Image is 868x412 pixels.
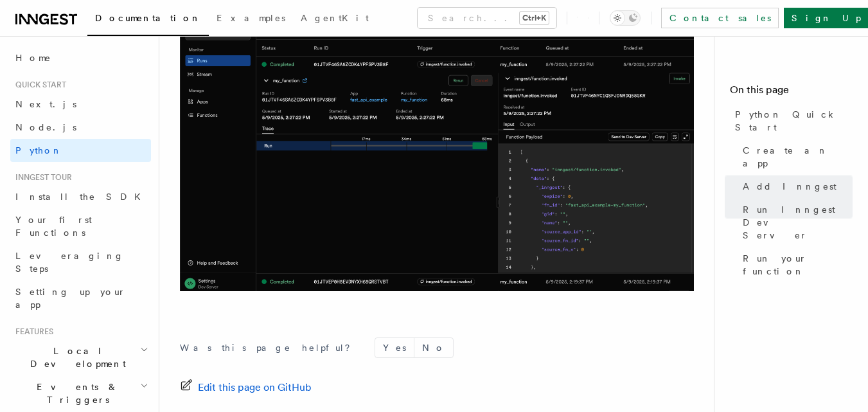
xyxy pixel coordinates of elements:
span: Run your function [743,252,853,278]
span: Python Quick Start [735,108,853,134]
p: Was this page helpful? [180,341,359,354]
a: Install the SDK [10,185,151,208]
button: No [414,338,453,357]
span: Local Development [10,345,140,370]
span: Python [15,145,62,156]
a: Leveraging Steps [10,244,151,280]
a: Python [10,139,151,162]
span: Home [15,51,51,64]
span: Your first Functions [15,215,92,238]
a: Add Inngest [738,175,853,198]
span: Edit this page on GitHub [198,379,312,397]
a: Documentation [87,4,209,36]
img: quick-start-run.png [180,2,694,291]
a: Home [10,46,151,69]
a: Python Quick Start [730,103,853,139]
span: Run Inngest Dev Server [743,203,853,242]
a: AgentKit [293,4,376,35]
a: Setting up your app [10,280,151,316]
span: AgentKit [301,13,369,23]
button: Events & Triggers [10,375,151,411]
span: Next.js [15,99,76,109]
button: Toggle dark mode [610,10,641,26]
span: Examples [217,13,285,23]
span: Setting up your app [15,287,126,310]
a: Edit this page on GitHub [180,379,312,397]
kbd: Ctrl+K [520,12,549,24]
span: Leveraging Steps [15,251,124,274]
a: Contact sales [661,8,779,28]
span: Events & Triggers [10,381,140,406]
button: Search...Ctrl+K [418,8,556,28]
a: Create an app [738,139,853,175]
a: Your first Functions [10,208,151,244]
a: Examples [209,4,293,35]
span: Features [10,327,53,337]
span: Node.js [15,122,76,132]
button: Local Development [10,339,151,375]
span: Add Inngest [743,180,837,193]
span: Inngest tour [10,172,72,183]
span: Install the SDK [15,192,148,202]
h4: On this page [730,82,853,103]
span: Quick start [10,80,66,90]
a: Run your function [738,247,853,283]
a: Run Inngest Dev Server [738,198,853,247]
a: Next.js [10,93,151,116]
span: Create an app [743,144,853,170]
a: Node.js [10,116,151,139]
span: Documentation [95,13,201,23]
button: Yes [375,338,414,357]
